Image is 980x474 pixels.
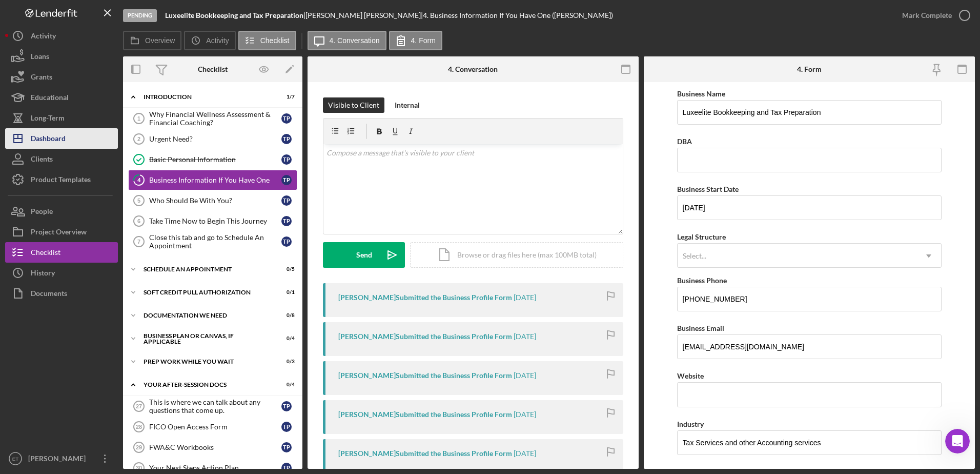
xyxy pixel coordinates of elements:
button: People [5,201,118,222]
time: 2025-06-21 13:39 [514,371,536,380]
div: 0 / 1 [276,289,295,295]
div: Pending [123,9,157,22]
div: Send [356,242,372,268]
div: Prep Work While You Wait [144,359,269,365]
a: 6Take Time Now to Begin This JourneyTP [128,211,297,231]
h1: ACTION REQUIRED: Assign Product Categories [21,137,184,171]
div: 1 / 7 [276,94,295,100]
div: Close [180,4,198,23]
label: Business Phone [677,276,727,285]
div: 0 / 5 [276,266,295,272]
span: from Lenderfit [101,117,149,125]
tspan: 1 [137,115,140,122]
tspan: 27 [136,403,142,409]
div: Mark Complete [902,5,952,26]
button: Product Templates [5,169,118,190]
div: FWA&C Workbooks [149,443,281,451]
div: 4. Business Information If You Have One ([PERSON_NAME]) [423,11,613,19]
tspan: 5 [137,197,140,204]
label: Activity [206,36,229,45]
label: Website [677,371,704,380]
button: Educational [5,87,118,108]
div: T P [281,134,292,144]
div: Documents [31,283,67,306]
button: Overview [123,31,181,50]
tspan: 4 [137,176,141,183]
div: Select... [683,252,706,260]
div: Close this tab and go to Schedule An Appointment [149,233,281,250]
button: 4. Conversation [308,31,386,50]
div: | [165,11,305,19]
div: T P [281,422,292,432]
div: Project Overview [31,222,87,245]
a: Basic Personal InformationTP [128,149,297,170]
a: 29FWA&C WorkbooksTP [128,437,297,458]
img: Profile image for Allison [29,6,46,22]
tspan: 2 [137,136,140,142]
a: 5Who Should Be With You?TP [128,190,297,211]
time: 2025-06-21 13:48 [514,293,536,302]
button: Checklist [238,31,296,50]
button: Dashboard [5,128,118,149]
div: [PERSON_NAME] Submitted the Business Profile Form [338,371,512,380]
button: Clients [5,149,118,169]
a: Loans [5,46,118,67]
time: 2025-06-21 13:38 [514,410,536,419]
div: 0 / 4 [276,335,295,342]
div: 4. Form [797,65,822,73]
div: History [31,263,55,286]
div: [PERSON_NAME] Submitted the Business Profile Form [338,332,512,341]
label: 4. Conversation [330,36,380,45]
button: Activity [5,26,118,46]
div: Introduction [144,94,269,100]
tspan: 29 [136,444,142,450]
div: 0 / 8 [276,312,295,319]
time: 2025-06-21 13:38 [514,449,536,458]
button: Home [160,4,180,24]
label: Business Name [677,89,725,98]
div: Business Plan or Canvas, if applicable [144,333,269,345]
label: Checklist [260,36,290,45]
div: Loans [31,46,49,69]
div: T P [281,195,292,206]
div: [PERSON_NAME] Submitted the Business Profile Form [338,449,512,458]
label: DBA [677,137,692,146]
div: Visible to Client [328,97,379,113]
a: Project Overview [5,222,118,242]
button: Upload attachment [49,328,57,336]
div: T P [281,216,292,226]
div: FICO Open Access Form [149,423,281,431]
div: T P [281,175,292,185]
div: [PERSON_NAME] [PERSON_NAME] | [305,11,423,19]
div: 0 / 3 [276,359,295,365]
div: Checklist [198,65,228,73]
button: Documents [5,283,118,304]
a: 28FICO Open Access FormTP [128,417,297,437]
a: History [5,263,118,283]
a: 2Urgent Need?TP [128,129,297,149]
div: [PERSON_NAME] [26,448,92,471]
div: Internal [395,97,420,113]
button: Grants [5,67,118,87]
div: Business Information If You Have One [149,176,281,184]
button: Emoji picker [16,328,24,336]
div: Product Templates [31,169,91,192]
div: Basic Personal Information [149,155,281,164]
div: Schedule An Appointment [144,266,269,272]
div: Clients [31,149,53,172]
div: T P [281,463,292,473]
button: Long-Term [5,108,118,128]
button: Checklist [5,242,118,263]
tspan: 28 [136,424,142,430]
div: This is where we can talk about any questions that come up. [149,398,281,414]
div: [PERSON_NAME] Submitted the Business Profile Form [338,293,512,302]
div: Educational [31,87,69,110]
div: [PERSON_NAME] Submitted the Business Profile Form [338,410,512,419]
div: Your Next Steps Action Plan [149,464,281,472]
div: 0 / 4 [276,382,295,388]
